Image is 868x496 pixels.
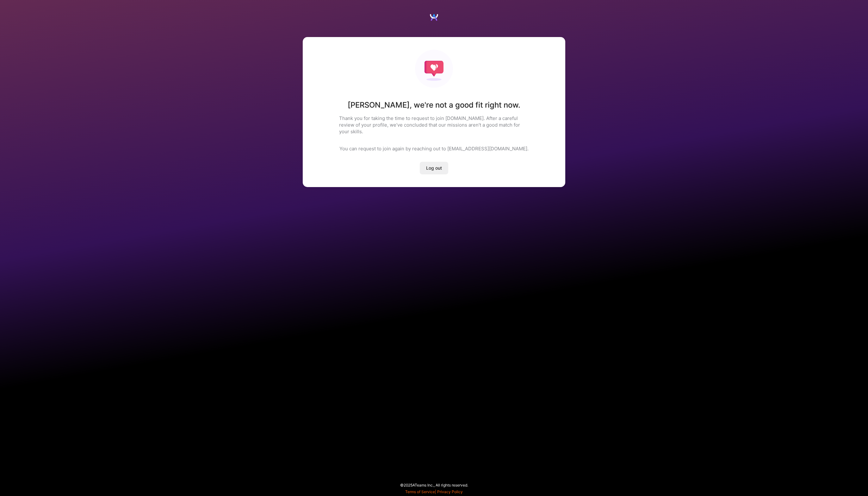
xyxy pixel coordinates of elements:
img: Not fit [415,50,453,88]
img: Logo [429,13,439,22]
span: | [405,489,463,494]
h1: [PERSON_NAME] , we're not a good fit right now. [348,100,520,110]
a: Terms of Service [405,489,435,494]
span: Log out [426,165,442,171]
p: Thank you for taking the time to request to join [DOMAIN_NAME]. After a careful review of your pr... [339,115,529,135]
p: You can request to join again by reaching out to [EMAIL_ADDRESS][DOMAIN_NAME]. [339,145,529,152]
a: Privacy Policy [437,489,463,494]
